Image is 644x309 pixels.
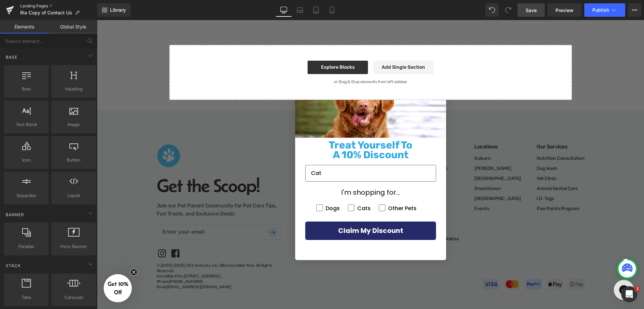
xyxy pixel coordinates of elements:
[229,184,243,192] div: Dogs
[244,168,303,177] span: I'm shopping for...
[555,7,574,14] span: Preview
[53,121,94,128] span: Image
[53,85,94,92] span: Heading
[208,145,339,162] input: Email
[276,3,292,17] a: Desktop
[485,3,499,17] button: Undo
[20,3,97,9] a: Landing Pages
[53,192,94,199] span: Liquid
[6,85,47,92] span: Row
[621,286,637,302] iframe: Intercom live chat
[198,49,349,118] img: Dog Banner
[6,294,47,301] span: Tabs
[547,3,582,17] a: Preview
[514,257,540,282] iframe: Gorgias live chat messenger
[260,184,274,192] div: Cats
[5,54,18,60] span: Base
[324,3,340,17] a: Mobile
[628,3,641,17] button: More
[592,7,609,13] span: Publish
[211,41,271,54] a: Explore Blocks
[292,3,308,17] a: Laptop
[635,286,640,292] span: 1
[6,157,47,164] span: Icon
[34,249,40,255] button: Close teaser
[526,7,537,14] span: Save
[97,3,130,17] a: New Library
[232,119,315,131] strong: Treat Yourself To
[584,3,625,17] button: Publish
[501,3,515,17] button: Redo
[236,129,312,141] strong: A 10% Discount
[11,260,31,275] span: Get 10% Off
[291,184,320,192] div: Other Pets
[276,41,337,54] a: Add Single Section
[208,201,339,220] button: Claim My Discount
[20,10,72,15] span: Ria Copy of Contact Us
[5,262,21,269] span: Stack
[53,294,94,301] span: Carousel
[5,211,25,218] span: Banner
[53,157,94,164] span: Button
[308,3,324,17] a: Tablet
[6,192,47,199] span: Separator
[6,121,47,128] span: Text Block
[6,243,47,250] span: Parallax
[53,243,94,250] span: Hero Banner
[49,20,97,34] a: Global Style
[110,7,126,13] span: Library
[7,254,35,282] div: Get 10% OffClose teaser
[83,59,464,64] p: or Drag & Drop elements from left sidebar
